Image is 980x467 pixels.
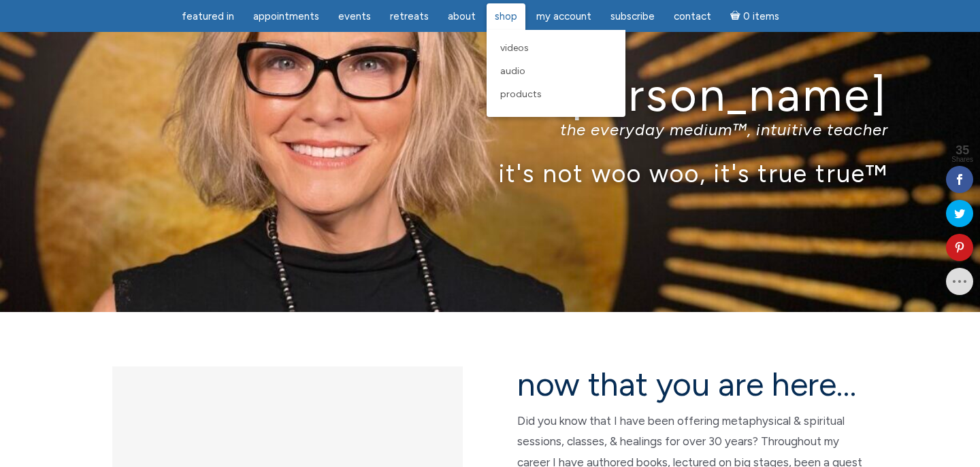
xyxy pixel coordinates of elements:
i: Cart [730,10,743,22]
span: Events [338,10,371,22]
h2: now that you are here… [517,366,868,402]
a: Videos [493,37,619,60]
a: Subscribe [602,3,663,30]
span: 0 items [743,12,779,22]
p: the everyday medium™, intuitive teacher [92,120,888,139]
a: Products [493,83,619,106]
a: Contact [666,3,719,30]
span: My Account [536,10,591,22]
span: Subscribe [610,10,655,22]
a: featured in [174,3,242,30]
a: Events [330,3,379,30]
a: About [440,3,484,30]
span: Shop [495,10,517,22]
span: Contact [674,10,711,22]
a: Retreats [382,3,437,30]
span: Videos [500,42,529,54]
span: 35 [951,144,973,156]
a: Appointments [245,3,327,30]
span: Appointments [253,10,319,22]
span: Retreats [390,10,429,22]
a: Cart0 items [722,2,787,30]
h1: [PERSON_NAME] [92,69,888,120]
span: Audio [500,65,525,77]
a: My Account [528,3,600,30]
a: Audio [493,60,619,83]
span: About [448,10,476,22]
span: Shares [951,156,973,163]
span: featured in [182,10,234,22]
span: Products [500,88,542,100]
p: it's not woo woo, it's true true™ [92,158,888,188]
a: Shop [487,3,525,30]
